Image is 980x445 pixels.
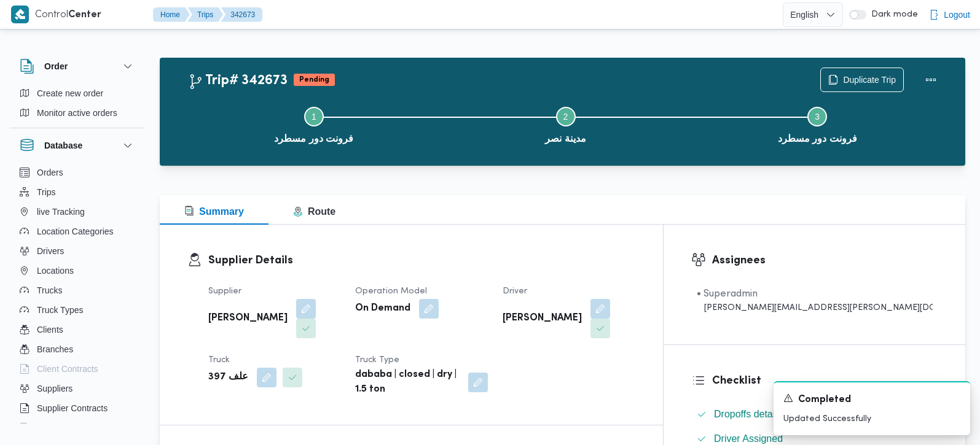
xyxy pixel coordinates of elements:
button: Branches [15,339,140,359]
span: 1 [312,112,316,122]
span: Duplicate Trip [843,72,896,87]
div: [PERSON_NAME][EMAIL_ADDRESS][PERSON_NAME][DOMAIN_NAME] [697,301,933,314]
button: Trucks [15,281,140,300]
span: live Tracking [37,204,85,219]
button: Trips [187,7,223,22]
span: Client Contracts [37,362,98,376]
h3: Order [44,59,68,74]
span: Trucks [37,283,62,298]
span: Completed [798,393,851,408]
button: Supplier Contracts [15,398,140,418]
span: Logout [944,7,970,22]
span: Dark mode [866,10,918,20]
h3: Assignees [712,252,938,269]
button: Locations [15,261,140,281]
button: Create new order [15,83,140,103]
b: علف 397 [208,370,248,385]
button: Devices [15,418,140,438]
button: فرونت دور مسطرد [188,92,440,156]
span: 2 [563,112,568,122]
span: 3 [815,112,820,122]
b: dababa | closed | dry | 1.5 ton [355,368,459,397]
button: Orders [15,163,140,182]
span: Driver [503,287,527,295]
button: Dropoffs details entered [692,404,938,424]
button: Home [153,7,190,22]
div: Database [10,163,145,428]
span: Locations [37,263,74,278]
span: Driver Assigned [714,433,783,444]
iframe: chat widget [12,396,52,433]
span: Clients [37,322,63,337]
span: Drivers [37,244,64,258]
h3: Checklist [712,373,938,389]
button: Location Categories [15,222,140,241]
span: Trips [37,185,56,199]
span: Supplier Contracts [37,401,108,416]
button: Trips [15,182,140,202]
span: مدينة نصر [545,131,586,146]
img: X8yXhbKr1z7QwAAAABJRU5ErkJggg== [11,6,29,23]
span: Summary [184,206,244,217]
button: Drivers [15,241,140,261]
button: فرونت دور مسطرد [691,92,943,156]
button: Monitor active orders [15,103,140,123]
button: Truck Types [15,300,140,320]
span: Supplier [208,287,241,295]
button: 342673 [221,7,262,22]
h2: Trip# 342673 [188,73,288,89]
span: Truck [208,356,230,364]
span: فرونت دور مسطرد [778,131,857,146]
span: Create new order [37,86,103,101]
button: Order [20,59,135,74]
span: Truck Type [355,356,399,364]
span: Route [293,206,335,217]
p: Updated Successfully [783,412,960,425]
span: Suppliers [37,381,73,396]
span: • Superadmin mohamed.nabil@illa.com.eg [697,287,933,314]
button: live Tracking [15,202,140,222]
h3: Supplier Details [208,252,635,269]
span: Location Categories [37,224,114,239]
button: Clients [15,320,140,339]
span: Pending [294,74,335,86]
button: Client Contracts [15,359,140,379]
span: Monitor active orders [37,106,117,120]
span: Truck Types [37,303,83,317]
span: Branches [37,342,73,357]
span: Devices [37,420,68,435]
b: Center [68,10,101,20]
span: Dropoffs details entered [714,409,818,419]
button: Logout [924,2,975,27]
b: On Demand [355,301,410,316]
button: Suppliers [15,379,140,398]
button: Duplicate Trip [820,68,904,92]
div: • Superadmin [697,287,933,301]
b: [PERSON_NAME] [503,311,582,326]
div: Notification [783,392,960,408]
button: مدينة نصر [440,92,692,156]
div: Order [10,83,145,128]
span: فرونت دور مسطرد [274,131,353,146]
span: Operation Model [355,287,427,295]
h3: Database [44,138,82,153]
button: Actions [919,68,943,92]
span: Orders [37,165,63,180]
span: Dropoffs details entered [714,407,818,422]
b: Pending [299,76,329,83]
b: [PERSON_NAME] [208,311,288,326]
button: Database [20,138,135,153]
